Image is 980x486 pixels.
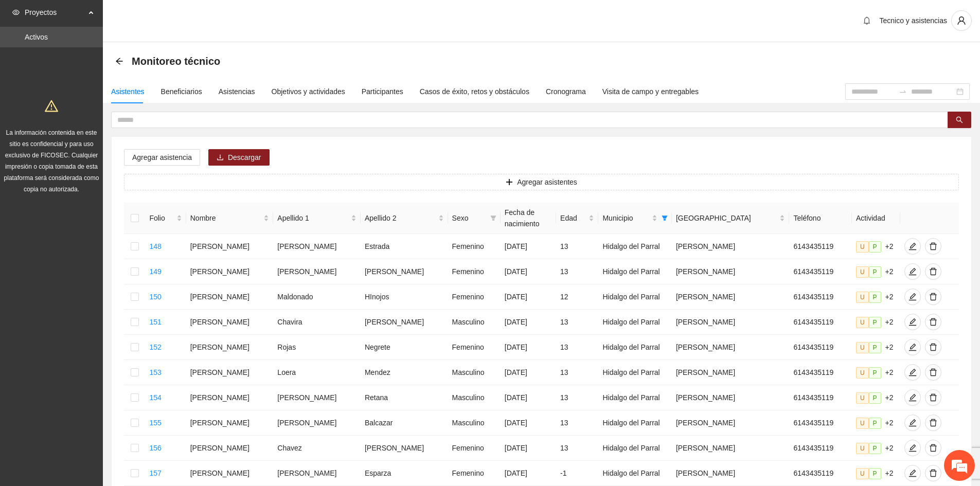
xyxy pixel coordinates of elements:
td: [PERSON_NAME] [186,234,274,259]
td: Femenino [448,284,501,310]
span: download [217,154,224,162]
span: warning [45,99,58,113]
span: Agregar asistentes [517,176,577,188]
a: 157 [149,469,161,477]
span: Tecnico y asistencias [879,16,947,25]
td: +2 [852,234,900,259]
span: P [869,443,881,454]
td: [PERSON_NAME] [186,461,274,486]
td: HInojos [361,284,448,310]
th: Actividad [852,203,900,234]
button: delete [925,415,941,431]
td: [PERSON_NAME] [273,259,361,284]
span: delete [925,393,941,402]
span: delete [925,318,941,326]
button: edit [904,263,921,280]
td: [DATE] [501,234,556,259]
td: Masculino [448,360,501,385]
button: bell [859,12,875,29]
button: edit [904,465,921,481]
td: [PERSON_NAME] [672,335,790,360]
td: +2 [852,385,900,410]
td: 13 [556,436,598,461]
td: Hidalgo del Parral [598,259,671,284]
div: Asistentes [111,86,145,97]
td: [DATE] [501,385,556,410]
th: Colonia [672,203,790,234]
td: Chavez [273,436,361,461]
td: [PERSON_NAME] [273,410,361,436]
span: U [856,443,869,454]
button: user [951,10,972,31]
span: plus [506,178,513,187]
td: [DATE] [501,259,556,284]
td: Hidalgo del Parral [598,360,671,385]
td: [PERSON_NAME] [672,234,790,259]
span: delete [925,444,941,452]
span: edit [905,368,920,376]
button: delete [925,440,941,456]
span: delete [925,242,941,250]
button: edit [904,440,921,456]
td: [PERSON_NAME] [672,259,790,284]
span: edit [905,469,920,477]
td: 13 [556,310,598,335]
span: to [899,87,907,96]
a: 155 [149,419,161,427]
td: 6143435119 [789,259,851,284]
td: [PERSON_NAME] [672,310,790,335]
a: Activos [25,33,48,41]
a: 154 [149,393,161,402]
td: 12 [556,284,598,310]
td: 13 [556,360,598,385]
td: +2 [852,461,900,486]
td: 6143435119 [789,360,851,385]
div: Visita de campo y entregables [602,86,699,97]
div: Cronograma [546,86,586,97]
span: U [856,317,869,328]
span: Descargar [228,152,261,163]
td: Esparza [361,461,448,486]
span: edit [905,318,920,326]
button: downloadDescargar [208,149,270,166]
td: [PERSON_NAME] [672,385,790,410]
span: arrow-left [115,57,123,65]
span: edit [905,242,920,250]
span: Nombre [190,212,262,224]
td: Loera [273,360,361,385]
button: edit [904,339,921,355]
button: Agregar asistencia [124,149,200,166]
span: Edad [560,212,586,224]
div: Casos de éxito, retos y obstáculos [420,86,529,97]
td: [PERSON_NAME] [273,461,361,486]
td: 13 [556,410,598,436]
span: U [856,468,869,479]
button: plusAgregar asistentes [124,174,959,190]
span: filter [488,210,498,226]
th: Folio [145,203,186,234]
td: [PERSON_NAME] [186,335,274,360]
td: Retana [361,385,448,410]
th: Apellido 1 [273,203,361,234]
td: +2 [852,259,900,284]
a: 150 [149,293,161,301]
td: 6143435119 [789,284,851,310]
td: 6143435119 [789,461,851,486]
td: Hidalgo del Parral [598,461,671,486]
td: Hidalgo del Parral [598,284,671,310]
span: eye [12,9,20,16]
span: U [856,418,869,429]
span: delete [925,419,941,427]
td: Femenino [448,461,501,486]
button: edit [904,415,921,431]
span: delete [925,343,941,351]
td: 6143435119 [789,436,851,461]
span: search [956,116,963,124]
span: P [869,292,881,303]
a: 152 [149,343,161,351]
button: edit [904,289,921,305]
td: [PERSON_NAME] [186,284,274,310]
button: delete [925,364,941,381]
span: edit [905,444,920,452]
button: delete [925,289,941,305]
